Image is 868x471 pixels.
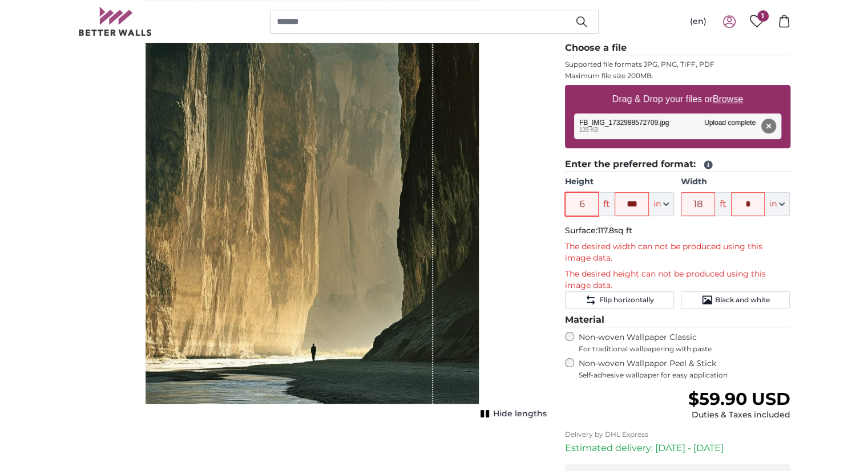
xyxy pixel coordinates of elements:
[599,192,615,216] span: ft
[579,358,790,380] label: Non-woven Wallpaper Peel & Stick
[681,291,790,308] button: Black and white
[565,241,790,264] p: The desired width can not be produced using this image data.
[597,225,632,235] span: 117.8sq ft
[599,295,653,304] span: Flip horizontally
[565,291,674,308] button: Flip horizontally
[565,430,790,439] p: Delivery by DHL Express
[607,88,747,111] label: Drag & Drop your files or
[565,60,790,69] p: Supported file formats JPG, PNG, TIFF, PDF
[477,406,547,422] button: Hide lengths
[565,157,790,172] legend: Enter the preferred format:
[713,94,743,104] u: Browse
[565,313,790,327] legend: Material
[579,344,790,354] span: For traditional wallpapering with paste
[681,11,716,32] button: (en)
[765,192,790,216] button: in
[579,332,790,354] label: Non-woven Wallpaper Classic
[769,198,777,210] span: in
[565,441,790,455] p: Estimated delivery: [DATE] - [DATE]
[715,295,770,304] span: Black and white
[579,371,790,380] span: Self-adhesive wallpaper for easy application
[565,71,790,80] p: Maximum file size 200MB.
[565,225,790,237] p: Surface:
[688,409,790,421] div: Duties & Taxes included
[565,269,790,291] p: The desired height can not be produced using this image data.
[565,41,790,55] legend: Choose a file
[78,7,152,36] img: Betterwalls
[715,192,731,216] span: ft
[681,176,790,188] label: Width
[757,10,769,22] span: 1
[493,408,547,420] span: Hide lengths
[649,192,674,216] button: in
[565,176,674,188] label: Height
[653,198,661,210] span: in
[688,388,790,409] span: $59.90 USD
